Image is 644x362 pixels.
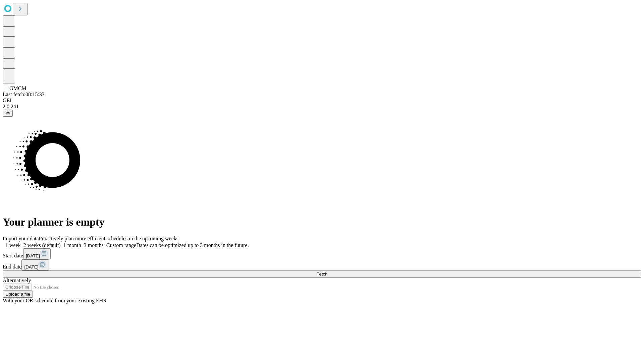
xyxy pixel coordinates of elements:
[5,242,21,248] span: 1 week
[3,298,107,303] span: With your OR schedule from your existing EHR
[3,216,641,228] h1: Your planner is empty
[9,85,26,91] span: GMCM
[21,259,49,270] button: [DATE]
[23,248,51,259] button: [DATE]
[3,98,641,104] div: GEI
[3,110,13,117] button: @
[106,242,136,248] span: Custom range
[24,264,38,269] span: [DATE]
[3,291,33,298] button: Upload a file
[3,278,31,283] span: Alternatively
[23,242,61,248] span: 2 weeks (default)
[26,253,40,258] span: [DATE]
[3,92,45,97] span: Last fetch: 08:15:33
[5,111,10,116] span: @
[3,270,641,278] button: Fetch
[136,242,249,248] span: Dates can be optimized up to 3 months in the future.
[84,242,104,248] span: 3 months
[3,236,39,241] span: Import your data
[316,271,327,277] span: Fetch
[3,259,641,270] div: End date
[3,248,641,259] div: Start date
[3,104,641,110] div: 2.0.241
[39,236,180,241] span: Proactively plan more efficient schedules in the upcoming weeks.
[63,242,81,248] span: 1 month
